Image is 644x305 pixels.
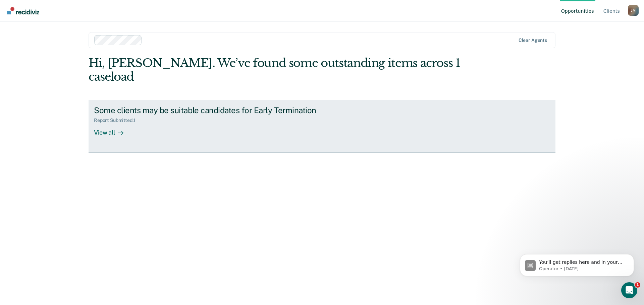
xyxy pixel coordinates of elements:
div: Hi, [PERSON_NAME]. We’ve found some outstanding items across 1 caseload [89,56,462,84]
div: Clear agents [519,37,547,43]
button: Profile dropdown button [628,5,639,16]
a: Some clients may be suitable candidates for Early TerminationReport Submitted:1View all [89,100,555,153]
iframe: Intercom notifications message [510,240,644,287]
div: Report Submitted : 1 [94,118,141,123]
div: J M [628,5,639,16]
div: View all [94,123,131,136]
iframe: Intercom live chat [621,282,637,298]
span: 1 [635,282,640,288]
img: Recidiviz [7,7,39,14]
div: Some clients may be suitable candidates for Early Termination [94,105,329,115]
